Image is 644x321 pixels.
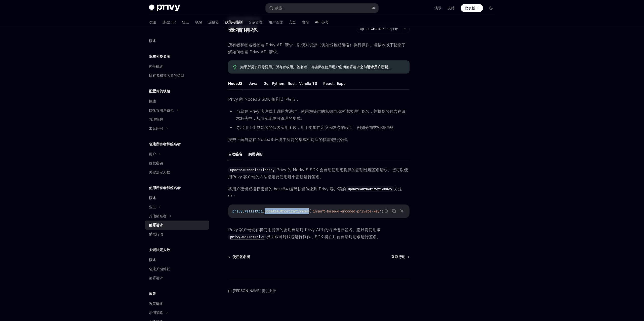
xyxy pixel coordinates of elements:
[149,186,181,190] font: 使用所有者和签名者
[145,168,209,177] a: 关键法定人数
[149,161,163,165] font: 授权密钥
[373,6,375,10] font: K
[249,20,263,24] font: 交易管理
[195,20,202,24] font: 钱包
[149,247,170,252] font: 关键法定人数
[149,64,163,68] font: 控件概述
[391,208,397,214] button: 复制代码块中的内容
[399,208,405,214] button: 询问人工智能
[266,234,381,239] font: 界面即可对钱包进行操作，SDK 将在后台自动对请求进行签名。
[372,6,373,10] font: ⌘
[145,97,209,106] a: 概述
[149,196,156,200] font: 概述
[263,78,317,89] button: Go、Python、Rust、Vanilla TS
[461,4,483,12] a: 仪表板
[263,209,265,213] span: .
[232,255,250,259] font: 使用签名者
[267,174,324,179] font: 指定要使用哪个密钥进行签名。
[162,20,176,24] font: 基础知识
[208,16,219,28] a: 连接器
[149,170,170,174] font: 关键法定人数
[236,109,406,121] font: 当您在 Privy 客户端上调用方法时，使用您提供的私钥自动对请求进行签名，并将签名包含在请求标头中，从而实现更可管理的集成。
[302,16,309,28] a: 食谱
[145,221,209,230] a: 签署请求
[302,20,309,24] font: 食谱
[245,209,263,213] span: walletApi
[434,6,441,10] font: 演示
[149,117,163,121] font: 管理钱包
[145,62,209,71] a: 控件概述
[145,159,209,168] a: 授权密钥
[391,254,409,259] a: 采取行动
[228,137,351,142] font: 按照下面与您在 NodeJS 环境中所需的集成相对应的指南进行操作。
[275,6,285,10] font: 搜索...
[248,152,262,156] font: 实用功能
[229,254,250,259] a: 使用签名者
[269,16,283,28] a: 用户管理
[391,255,405,259] font: 采取行动
[249,78,257,89] button: Java
[383,208,389,214] button: 报告错误代码
[249,16,263,28] a: 交易管理
[228,186,346,191] font: 将用户密钥或授权密钥的 base64 编码私钥传递到 Privy 客户端的
[228,78,243,89] button: NodeJS
[225,16,243,28] a: 政策与控制
[228,97,299,102] font: Privy 的 NodeJS SDK 兼具以下特点：
[149,126,163,130] font: 常见用例
[149,5,180,12] img: 深色标志
[366,26,398,31] font: 在 ChatGPT 中打开
[149,16,156,28] a: 欢迎
[228,148,242,160] button: 自动签名
[448,6,455,10] font: 支持
[149,99,156,103] font: 概述
[323,81,346,86] font: React、Expo
[228,289,276,293] font: 由 [PERSON_NAME] 提供支持
[149,142,181,146] font: 创建所有者和签名者
[289,16,296,28] a: 安全
[265,209,309,213] span: updateAuthorizationKey
[448,6,455,11] a: 支持
[289,20,296,24] font: 安全
[195,16,202,28] a: 钱包
[149,205,156,209] font: 业主
[323,78,346,89] button: React、Expo
[228,288,276,293] a: 由 [PERSON_NAME] 提供支持
[149,258,156,262] font: 概述
[233,65,237,69] svg: 提示
[228,24,258,33] font: 签署请求
[182,16,189,28] a: 验证
[309,209,311,213] span: (
[248,148,262,160] button: 实用功能
[149,291,156,296] font: 政策
[243,209,245,213] span: .
[225,20,243,24] font: 政策与控制
[149,232,163,236] font: 采取行动
[367,65,392,69] font: 请求用户密钥。
[228,152,242,156] font: 自动签名
[315,20,329,24] font: API 参考
[232,209,243,213] span: privy
[236,125,397,130] font: 导出用于生成签名的低级实用函数，用于更加自定义和复杂的设置，例如分布式密钥仲裁。
[149,310,163,315] font: 示例策略
[149,152,156,156] font: 用户
[145,255,209,264] a: 概述
[145,230,209,239] a: 采取行动
[145,299,209,308] a: 政策概述
[263,81,317,86] font: Go、Python、Rust、Vanilla TS
[149,89,170,93] font: 配置你的钱包
[434,6,441,11] a: 演示
[149,214,167,218] font: 其他签名者
[249,81,257,86] font: Java
[311,209,381,213] span: 'insert-base64-encoded-private-key'
[149,276,163,280] font: 签署请求
[145,36,209,45] a: 概述
[149,301,163,306] font: 政策概述
[149,108,174,112] font: 自托管用户钱包
[145,115,209,124] a: 管理钱包
[182,20,189,24] font: 验证
[315,16,329,28] a: API 参考
[149,267,170,271] font: 创建关键仲裁
[381,209,383,213] span: )
[228,81,243,86] font: NodeJS
[145,71,209,80] a: 所有者和签名者的类型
